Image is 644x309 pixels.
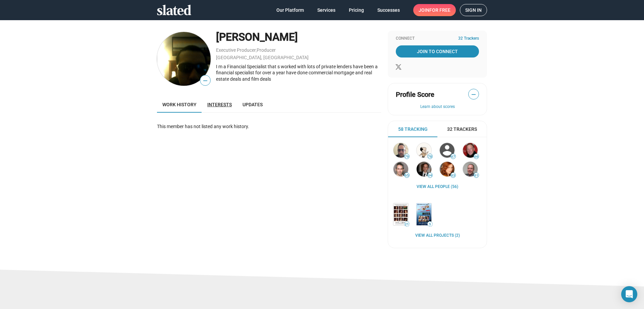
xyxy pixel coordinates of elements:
[405,155,409,159] span: 79
[463,162,478,177] img: Michael Hansen
[393,162,408,177] img: Nik Bower
[216,30,381,44] div: [PERSON_NAME]
[202,96,237,113] a: Interests
[440,143,454,158] img: Gary Michael Walters
[405,222,409,226] span: 21
[216,64,381,82] div: I m a Financial Specialist that s worked with lots of private lenders have been a financial speci...
[393,203,408,225] img: Days and Nights
[157,123,381,130] div: This member has not listed any work history.
[393,143,408,158] img: Greg Silverman
[417,184,458,190] a: View all People (56)
[469,90,479,99] span: —
[398,126,428,132] span: 58 Tracking
[257,47,276,53] a: Producer
[162,102,197,107] span: Work history
[474,173,479,178] span: 61
[397,45,478,57] span: Join To Connect
[621,286,637,302] div: Open Intercom Messenger
[377,4,400,16] span: Successes
[428,155,432,159] span: 78
[451,155,455,159] span: 67
[428,173,432,178] span: 64
[417,203,431,225] img: Promoted
[216,55,309,60] a: [GEOGRAPHIC_DATA], [GEOGRAPHIC_DATA]
[343,4,369,16] a: Pricing
[349,4,364,16] span: Pricing
[405,173,409,178] span: 65
[413,4,456,16] a: Joinfor free
[415,233,460,238] a: View all Projects (2)
[440,162,454,177] img: Stephanie Wilcox
[429,4,450,16] span: for free
[271,4,309,16] a: Our Platform
[428,222,432,226] span: 5
[243,102,263,107] span: Updates
[417,162,431,177] img: Kerry Orent
[474,155,479,159] span: 66
[317,4,335,16] span: Services
[451,173,455,178] span: 63
[276,4,304,16] span: Our Platform
[312,4,341,16] a: Services
[200,76,210,85] span: —
[372,4,405,16] a: Successes
[396,45,479,57] a: Join To Connect
[207,102,232,107] span: Interests
[396,90,434,99] span: Profile Score
[417,143,431,158] img: Bradford Lewis
[216,47,256,53] a: Executive Producer
[419,4,450,16] span: Join
[237,96,268,113] a: Updates
[447,126,477,132] span: 32 Trackers
[460,4,487,16] a: Sign in
[157,96,202,113] a: Work history
[396,36,479,41] div: Connect
[157,32,211,86] img: Sebastian Hamelin
[396,104,479,110] button: Learn about scores
[256,49,257,52] span: ,
[415,202,433,227] a: Promoted
[458,36,479,41] span: 32 Trackers
[465,4,482,16] span: Sign in
[463,143,478,158] img: David Lancaster
[392,202,410,227] a: Days and Nights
